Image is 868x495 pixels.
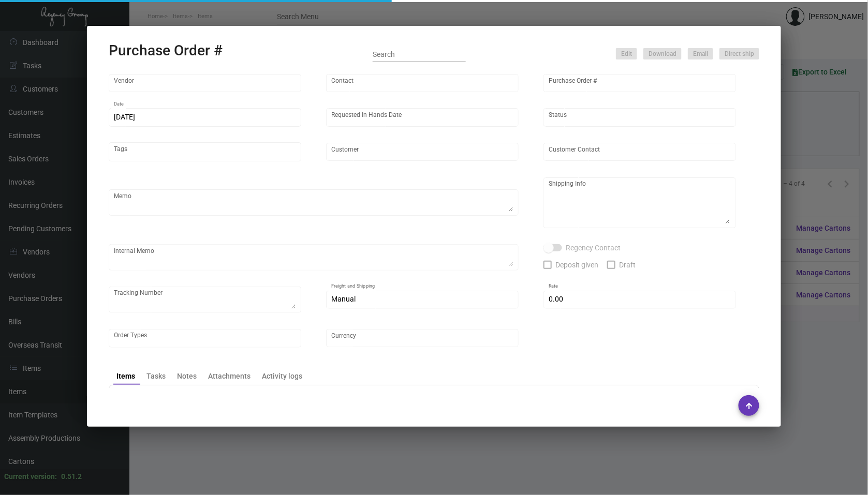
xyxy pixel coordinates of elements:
[331,295,356,303] span: Manual
[117,371,136,382] div: Items
[693,50,708,58] span: Email
[4,471,57,482] div: Current version:
[61,471,82,482] div: 0.51.2
[643,48,682,59] button: Download
[725,50,754,58] span: Direct ship
[262,371,303,382] div: Activity logs
[620,259,636,271] span: Draft
[621,50,632,58] span: Edit
[178,371,197,382] div: Notes
[147,371,166,382] div: Tasks
[109,42,223,59] h2: Purchase Order #
[719,48,759,59] button: Direct ship
[566,242,621,254] span: Regency Contact
[649,50,676,58] span: Download
[616,48,637,59] button: Edit
[688,48,713,59] button: Email
[556,259,599,271] span: Deposit given
[209,371,251,382] div: Attachments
